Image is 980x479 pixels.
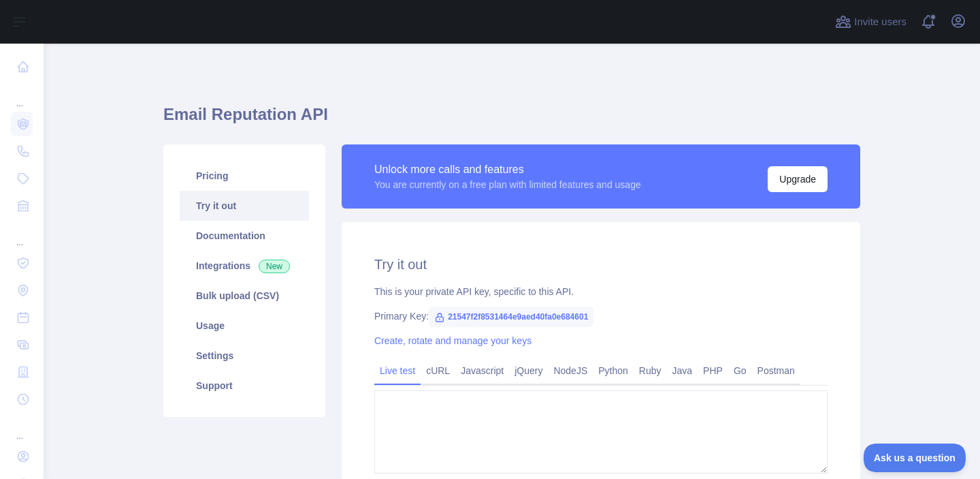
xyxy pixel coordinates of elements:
[421,360,455,382] a: cURL
[634,360,667,382] a: Ruby
[374,309,828,323] div: Primary Key:
[455,360,509,382] a: Javascript
[259,260,290,273] span: New
[374,335,532,346] a: Create, rotate and manage your keys
[180,341,309,371] a: Settings
[509,360,548,382] a: jQuery
[832,11,909,33] button: Invite users
[163,104,860,136] h1: Email Reputation API
[374,360,421,382] a: Live test
[854,14,906,30] span: Invite users
[374,178,641,191] div: You are currently on a free plan with limited features and usage
[11,414,33,442] div: ...
[180,221,309,251] a: Documentation
[728,360,752,382] a: Go
[429,307,593,327] span: 21547f2f8531464e9aed40fa0e684601
[374,285,828,298] div: This is your private API key, specific to this API.
[864,444,966,472] iframe: Toggle Customer Support
[180,251,309,281] a: Integrations New
[374,255,828,274] h2: Try it out
[667,360,698,382] a: Java
[180,281,309,311] a: Bulk upload (CSV)
[548,360,593,382] a: NodeJS
[180,191,309,221] a: Try it out
[11,221,33,248] div: ...
[593,360,634,382] a: Python
[374,161,641,178] div: Unlock more calls and features
[768,166,828,192] button: Upgrade
[11,82,33,109] div: ...
[698,360,728,382] a: PHP
[180,311,309,341] a: Usage
[180,371,309,401] a: Support
[752,360,800,382] a: Postman
[180,161,309,191] a: Pricing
